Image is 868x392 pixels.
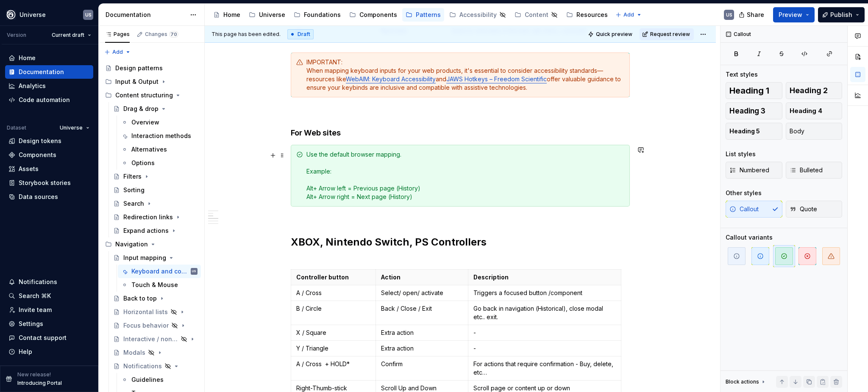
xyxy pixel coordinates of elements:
[726,70,758,79] div: Text styles
[381,273,463,282] p: Action
[131,375,164,384] div: Guidelines
[110,359,201,373] a: Notifications
[291,128,630,138] h4: For Web sites
[123,335,178,343] div: Interactive / non-interactive
[102,61,201,75] a: Design patterns
[118,278,201,292] a: Touch & Mouse
[110,102,201,116] a: Drag & drop
[381,289,463,297] p: Select/ open/ activate
[790,127,804,135] span: Body
[296,273,370,282] p: Controller button
[525,11,548,19] div: Content
[473,344,616,353] p: -
[123,348,145,357] div: Modals
[210,8,244,22] a: Home
[729,107,765,115] span: Heading 3
[5,289,93,303] button: Search ⌘K
[402,8,444,22] a: Patterns
[112,49,123,55] span: Add
[115,77,159,86] div: Input & Output
[85,11,92,18] div: US
[296,360,370,368] p: A / Cross + HOLD*
[5,65,93,79] a: Documentation
[5,303,93,317] a: Invite team
[169,31,178,38] span: 70
[640,28,694,40] button: Request review
[381,360,463,368] p: Confirm
[7,124,26,131] div: Dataset
[790,205,817,213] span: Quote
[105,31,130,38] div: Pages
[192,267,196,276] div: US
[131,118,159,127] div: Overview
[118,265,201,278] a: Keyboard and controllersUS
[726,102,782,119] button: Heading 3
[726,162,782,179] button: Numbered
[790,86,828,95] span: Heading 2
[19,151,56,159] div: Components
[102,46,134,58] button: Add
[118,116,201,129] a: Overview
[48,29,95,41] button: Current draft
[650,31,690,38] span: Request review
[729,127,760,135] span: Heading 5
[623,11,634,18] span: Add
[563,8,611,22] a: Resources
[123,172,142,181] div: Filters
[296,304,370,313] p: B / Circle
[110,319,201,332] a: Focus behavior
[123,294,157,303] div: Back to top
[110,224,201,237] a: Expand actions
[5,317,93,331] a: Settings
[576,11,608,19] div: Resources
[118,129,201,143] a: Interaction methods
[131,159,155,167] div: Options
[291,222,630,262] h2: XBOX, Nintendo Switch, PS Controllers
[296,289,370,297] p: A / Cross
[19,68,64,76] div: Documentation
[115,240,148,248] div: Navigation
[726,376,767,388] div: Block actions
[110,332,201,346] a: Interactive / non-interactive
[102,237,201,251] div: Navigation
[613,9,645,21] button: Add
[5,162,93,176] a: Assets
[726,378,759,385] div: Block actions
[381,304,463,313] p: Back / Close / Exit
[19,193,58,201] div: Data sources
[446,8,509,22] a: Accessibility
[17,380,62,386] p: Introducing Portal
[131,281,178,289] div: Touch & Mouse
[123,105,159,113] div: Drag & drop
[131,145,167,154] div: Alternatives
[123,226,169,235] div: Expand actions
[790,107,822,115] span: Heading 4
[131,267,189,276] div: Keyboard and controllers
[381,344,463,353] p: Extra action
[115,64,163,72] div: Design patterns
[102,75,201,88] div: Input & Output
[596,31,632,38] span: Quick preview
[19,96,70,104] div: Code automation
[110,305,201,319] a: Horizontal lists
[473,304,616,321] p: Go back in navigation (Historical), close modal etc.. exit.
[5,93,93,107] a: Code automation
[145,31,178,38] div: Changes
[102,88,201,102] div: Content structuring
[2,6,97,24] button: UniverseUS
[296,329,370,337] p: X / Square
[19,54,36,62] div: Home
[786,102,843,119] button: Heading 4
[734,7,770,22] button: Share
[304,11,341,19] div: Foundations
[5,190,93,204] a: Data sources
[259,11,285,19] div: Universe
[786,162,843,179] button: Bulleted
[446,75,547,83] a: JAWS Hotkeys – Freedom Scientific
[123,199,144,208] div: Search
[459,11,497,19] div: Accessibility
[19,11,46,19] div: Universe
[5,176,93,190] a: Storybook stories
[729,166,769,174] span: Numbered
[110,170,201,183] a: Filters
